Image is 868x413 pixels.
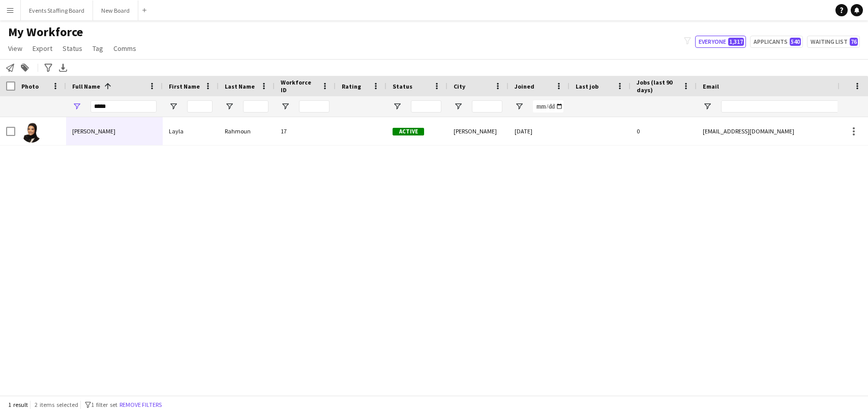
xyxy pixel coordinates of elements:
[72,127,115,135] span: [PERSON_NAME]
[750,36,803,48] button: Applicants540
[411,100,441,113] input: Status Filter Input
[275,117,336,145] div: 17
[113,44,136,53] span: Comms
[21,1,93,20] button: Events Staffing Board
[169,82,200,90] span: First Name
[342,82,361,90] span: Rating
[393,102,402,111] button: Open Filter Menu
[93,1,138,20] button: New Board
[109,42,140,55] a: Comms
[393,128,424,135] span: Active
[57,62,69,74] app-action-btn: Export XLSX
[21,82,39,90] span: Photo
[703,102,712,111] button: Open Filter Menu
[637,78,678,94] span: Jobs (last 90 days)
[454,82,465,90] span: City
[19,62,31,74] app-action-btn: Add to tag
[728,38,744,46] span: 1,317
[93,44,103,53] span: Tag
[807,36,860,48] button: Waiting list76
[4,42,26,55] a: View
[631,117,697,145] div: 0
[515,102,524,111] button: Open Filter Menu
[72,82,100,90] span: Full Name
[91,401,117,408] span: 1 filter set
[88,42,107,55] a: Tag
[33,44,52,53] span: Export
[790,38,801,46] span: 540
[8,24,83,40] span: My Workforce
[695,36,746,48] button: Everyone1,317
[63,44,82,53] span: Status
[850,38,858,46] span: 76
[393,82,412,90] span: Status
[58,42,86,55] a: Status
[447,117,508,145] div: [PERSON_NAME]
[42,62,54,74] app-action-btn: Advanced filters
[281,78,317,94] span: Workforce ID
[225,82,255,90] span: Last Name
[187,100,213,113] input: First Name Filter Input
[299,100,330,113] input: Workforce ID Filter Input
[576,82,598,90] span: Last job
[225,102,234,111] button: Open Filter Menu
[91,100,157,113] input: Full Name Filter Input
[21,122,42,143] img: Layla Rahmoun
[28,42,56,55] a: Export
[169,102,178,111] button: Open Filter Menu
[472,100,502,113] input: City Filter Input
[533,100,563,113] input: Joined Filter Input
[515,82,534,90] span: Joined
[508,117,570,145] div: [DATE]
[4,62,16,74] app-action-btn: Notify workforce
[454,102,463,111] button: Open Filter Menu
[219,117,275,145] div: Rahmoun
[72,102,81,111] button: Open Filter Menu
[8,44,22,53] span: View
[163,117,219,145] div: Layla
[281,102,290,111] button: Open Filter Menu
[243,100,268,113] input: Last Name Filter Input
[703,82,719,90] span: Email
[35,401,78,408] span: 2 items selected
[117,399,164,410] button: Remove filters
